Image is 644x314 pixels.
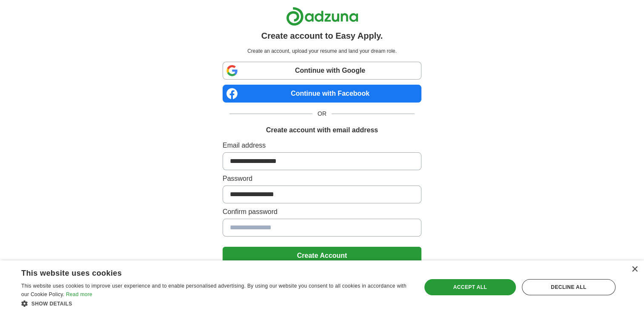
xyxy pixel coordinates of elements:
label: Email address [223,140,421,151]
div: This website uses cookies [21,265,388,278]
p: Create an account, upload your resume and land your dream role. [224,47,420,55]
div: Close [631,266,638,273]
div: Decline all [522,279,615,295]
label: Confirm password [223,207,421,217]
label: Password [223,174,421,184]
a: Continue with Google [223,62,421,80]
div: Show details [21,299,409,308]
img: Adzuna logo [286,7,358,26]
span: This website uses cookies to improve user experience and to enable personalised advertising. By u... [21,283,406,297]
span: Show details [31,301,72,307]
button: Create Account [223,247,421,265]
a: Read more, opens a new window [66,291,92,297]
div: Accept all [424,279,516,295]
h1: Create account with email address [266,125,378,135]
h1: Create account to Easy Apply. [261,29,383,42]
span: OR [312,109,332,118]
a: Continue with Facebook [223,85,421,103]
